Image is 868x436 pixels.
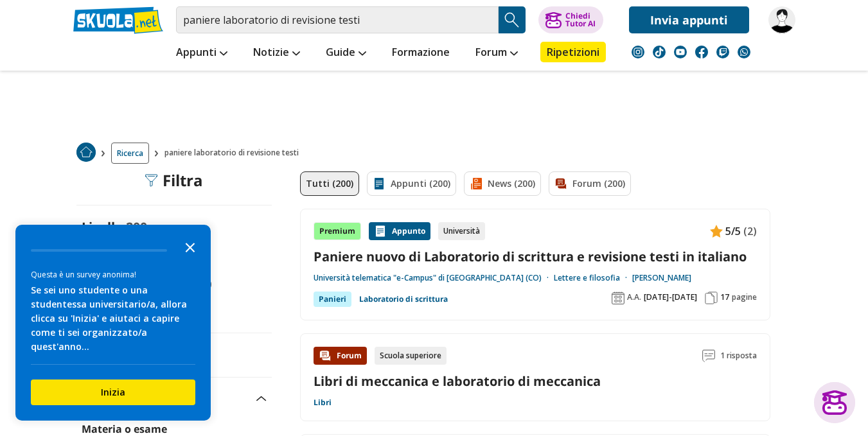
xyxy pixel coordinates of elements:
[612,292,624,304] img: Anno accademico
[438,222,485,240] div: Università
[31,283,195,354] div: Se sei uno studente o una studentessa universitario/a, allora clicca su 'Inizia' e aiutaci a capi...
[314,397,332,408] a: Libri
[314,222,361,240] div: Premium
[629,6,749,33] a: Invia appunti
[314,273,554,283] a: Università telematica "e-Campus" di [GEOGRAPHIC_DATA] (CO)
[768,6,795,33] img: snorrlx
[373,177,385,190] img: Appunti filtro contenuto
[502,10,522,30] img: Cerca appunti, riassunti o versioni
[389,42,453,65] a: Formazione
[82,218,123,236] label: Livello
[725,223,741,240] span: 5/5
[323,42,369,65] a: Guide
[632,273,691,283] a: [PERSON_NAME]
[76,143,96,164] a: Home
[145,171,203,189] div: Filtra
[369,222,430,240] div: Appunto
[632,46,644,58] img: instagram
[111,143,149,164] a: Ricerca
[250,42,303,65] a: Notizie
[314,292,351,307] div: Panieri
[540,42,606,62] a: Ripetizioni
[31,379,195,405] button: Inizia
[644,292,697,302] span: [DATE]-[DATE]
[76,143,96,162] img: Home
[695,46,708,58] img: facebook
[720,347,757,365] span: 1 risposta
[554,273,632,283] a: Lettere e filosofia
[314,248,757,265] a: Paniere nuovo di Laboratorio di scrittura e revisione testi in italiano
[31,268,195,281] div: Questa è un survey anonima!
[375,347,447,365] div: Scuola superiore
[300,171,359,196] a: Tutti (200)
[367,171,456,196] a: Appunti (200)
[710,225,723,238] img: Appunti contenuto
[314,372,601,390] a: Libri di meccanica e laboratorio di meccanica
[472,42,521,65] a: Forum
[126,218,147,236] span: 200
[627,292,641,302] span: A.A.
[720,292,729,302] span: 17
[177,234,203,259] button: Close the survey
[565,12,596,28] div: Chiedi Tutor AI
[702,349,715,362] img: Commenti lettura
[738,46,750,58] img: WhatsApp
[164,143,304,164] span: paniere laboratorio di revisione testi
[374,225,387,238] img: Appunti contenuto
[319,349,332,362] img: Forum contenuto
[82,422,167,436] label: Materia o esame
[470,177,483,190] img: News filtro contenuto
[653,46,666,58] img: tiktok
[176,6,499,33] input: Cerca appunti, riassunti o versioni
[314,347,367,365] div: Forum
[15,225,211,421] div: Survey
[173,42,231,65] a: Appunti
[256,396,267,401] img: Apri e chiudi sezione
[674,46,687,58] img: youtube
[705,292,718,304] img: Pagine
[743,223,757,240] span: (2)
[554,177,567,190] img: Forum filtro contenuto
[538,6,603,33] button: ChiediTutor AI
[359,292,448,307] a: Laboratorio di scrittura
[716,46,729,58] img: twitch
[732,292,757,302] span: pagine
[549,171,631,196] a: Forum (200)
[464,171,541,196] a: News (200)
[499,6,526,33] button: Search Button
[145,174,157,187] img: Filtra filtri mobile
